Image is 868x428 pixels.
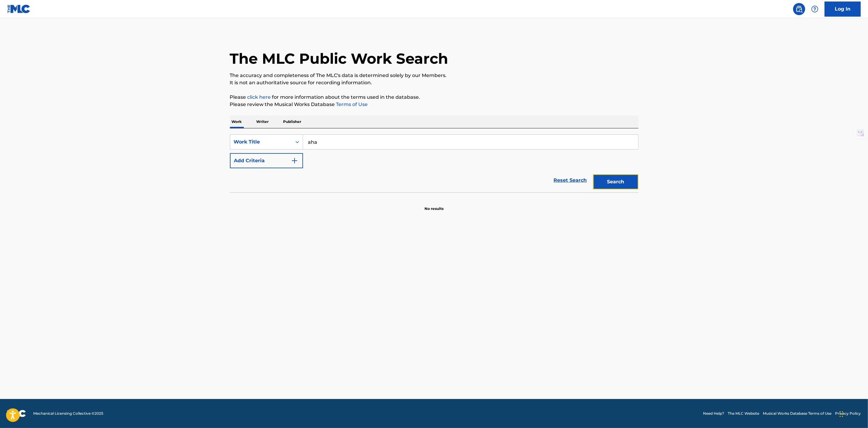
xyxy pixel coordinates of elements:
div: Help [809,3,821,15]
p: The accuracy and completeness of The MLC's data is determined solely by our Members. [230,72,638,79]
a: Musical Works Database Terms of Use [763,411,831,416]
h1: The MLC Public Work Search [230,50,448,68]
p: Publisher [282,115,303,128]
p: Please review the Musical Works Database [230,101,638,108]
a: Log In [824,2,861,17]
button: Add Criteria [230,153,303,168]
p: No results [424,199,444,211]
div: Drag [840,405,843,423]
img: logo [7,410,26,417]
img: help [811,5,818,13]
img: MLC Logo [7,5,31,13]
a: click here [247,94,271,100]
a: Public Search [793,3,805,15]
p: Please for more information about the terms used in the database. [230,94,638,101]
button: Search [593,174,638,189]
iframe: Chat Widget [838,399,868,428]
p: Writer [255,115,271,128]
a: Terms of Use [335,101,368,107]
form: Search Form [230,134,638,192]
a: Reset Search [551,174,590,187]
img: search [795,5,803,13]
a: The MLC Website [728,411,759,416]
div: Work Title [234,138,288,146]
p: Work [230,115,244,128]
img: 9d2ae6d4665cec9f34b9.svg [291,157,298,164]
span: Mechanical Licensing Collective © 2025 [33,411,103,416]
p: It is not an authoritative source for recording information. [230,79,638,86]
a: Privacy Policy [835,411,861,416]
a: Need Help? [703,411,724,416]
